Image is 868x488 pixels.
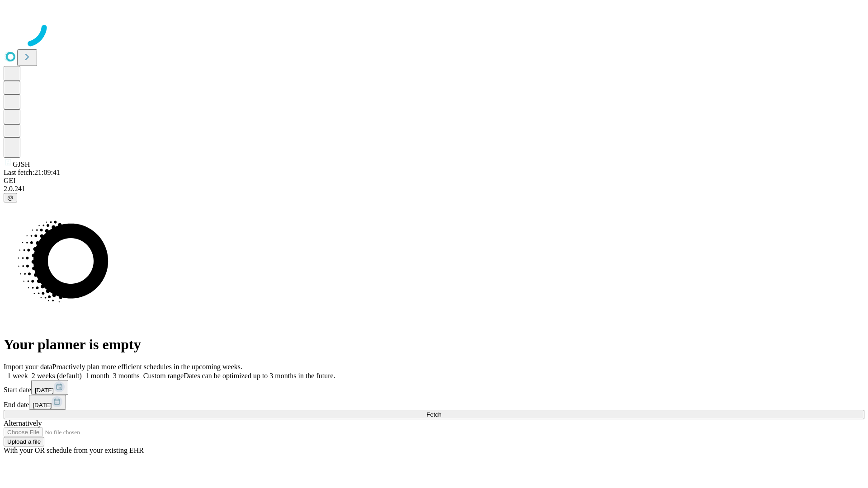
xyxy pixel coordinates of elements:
[4,380,864,395] div: Start date
[7,194,14,201] span: @
[184,372,335,380] span: Dates can be optimized up to 3 months in the future.
[4,395,864,410] div: End date
[4,437,44,446] button: Upload a file
[4,177,864,185] div: GEI
[4,185,864,193] div: 2.0.241
[85,372,109,380] span: 1 month
[4,336,864,353] h1: Your planner is empty
[4,193,17,202] button: @
[32,372,82,380] span: 2 weeks (default)
[426,411,441,418] span: Fetch
[113,372,140,380] span: 3 months
[52,363,242,371] span: Proactively plan more efficient schedules in the upcoming weeks.
[31,380,68,395] button: [DATE]
[4,410,864,419] button: Fetch
[33,402,52,408] span: [DATE]
[7,372,28,380] span: 1 week
[4,169,60,176] span: Last fetch: 21:09:41
[4,363,52,371] span: Import your data
[29,395,66,410] button: [DATE]
[4,446,144,454] span: With your OR schedule from your existing EHR
[35,387,54,394] span: [DATE]
[143,372,184,380] span: Custom range
[13,160,30,168] span: GJSH
[4,419,42,427] span: Alternatively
